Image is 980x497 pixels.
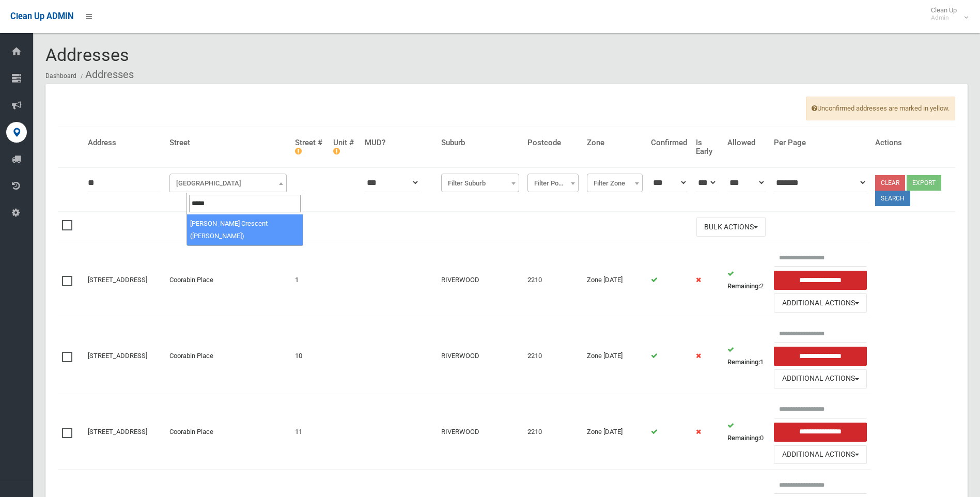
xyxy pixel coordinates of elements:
[587,138,643,147] h4: Zone
[696,218,766,237] button: Bulk Actions
[291,242,329,318] td: 1
[88,352,147,360] a: [STREET_ADDRESS]
[527,138,579,147] h4: Postcode
[444,176,517,191] span: Filter Suburb
[165,318,291,394] td: Coorabin Place
[806,97,955,120] span: Unconfirmed addresses are marked in yellow.
[926,6,967,22] span: Clean Up
[88,138,161,147] h4: Address
[651,138,687,147] h4: Confirmed
[527,174,579,192] span: Filter Postcode
[169,138,287,147] h4: Street
[437,318,523,394] td: RIVERWOOD
[523,242,583,318] td: 2210
[931,14,957,22] small: Admin
[875,175,905,191] a: Clear
[583,394,647,470] td: Zone [DATE]
[875,138,951,147] h4: Actions
[589,176,640,191] span: Filter Zone
[88,276,147,284] a: [STREET_ADDRESS]
[10,11,73,21] span: Clean Up ADMIN
[723,394,770,470] td: 0
[583,318,647,394] td: Zone [DATE]
[774,138,867,147] h4: Per Page
[441,138,519,147] h4: Suburb
[187,214,303,245] li: [PERSON_NAME] Crescent ([PERSON_NAME])
[165,394,291,470] td: Coorabin Place
[587,174,643,192] span: Filter Zone
[45,72,76,80] a: Dashboard
[723,242,770,318] td: 2
[875,191,910,206] button: Search
[295,138,325,156] h4: Street #
[172,176,284,191] span: Filter Street
[88,428,147,436] a: [STREET_ADDRESS]
[696,138,719,156] h4: Is Early
[441,174,519,192] span: Filter Suburb
[523,394,583,470] td: 2210
[78,65,134,84] li: Addresses
[727,282,760,290] strong: Remaining:
[727,358,760,366] strong: Remaining:
[169,174,287,192] span: Filter Street
[291,318,329,394] td: 10
[774,369,867,389] button: Additional Actions
[727,434,760,442] strong: Remaining:
[774,293,867,313] button: Additional Actions
[727,138,766,147] h4: Allowed
[45,44,129,65] span: Addresses
[907,175,941,191] button: Export
[365,138,433,147] h4: MUD?
[523,318,583,394] td: 2210
[723,318,770,394] td: 1
[165,242,291,318] td: Coorabin Place
[774,445,867,464] button: Additional Actions
[583,242,647,318] td: Zone [DATE]
[291,394,329,470] td: 11
[333,138,356,156] h4: Unit #
[437,242,523,318] td: RIVERWOOD
[437,394,523,470] td: RIVERWOOD
[530,176,576,191] span: Filter Postcode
